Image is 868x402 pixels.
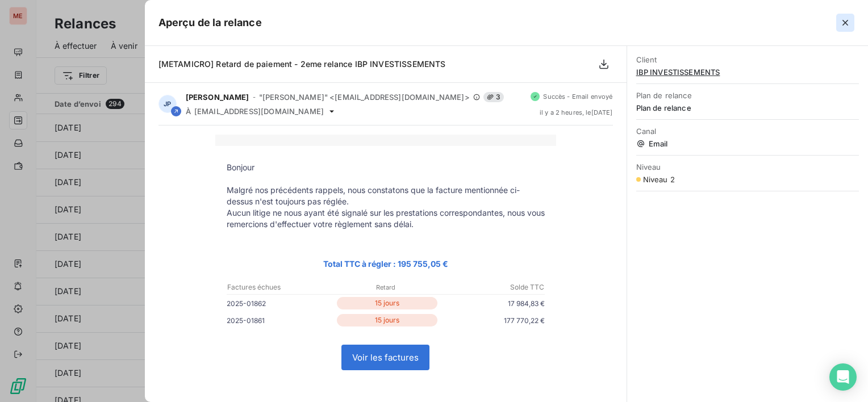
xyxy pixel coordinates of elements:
[227,162,545,173] p: Bonjour
[186,107,191,116] span: À
[440,315,545,326] p: 177 770,22 €
[636,55,859,64] span: Client
[227,282,332,292] p: Factures échues
[643,175,675,184] span: Niveau 2
[439,282,544,292] p: Solde TTC
[227,298,335,309] p: 2025-01862
[543,93,612,100] span: Succès - Email envoyé
[636,162,859,171] span: Niveau
[253,94,256,101] span: -
[636,127,859,136] span: Canal
[333,282,438,292] p: Retard
[158,95,177,113] div: JP
[158,15,262,31] h5: Aperçu de la relance
[440,298,545,309] p: 17 984,83 €
[227,207,545,230] p: Aucun litige ne nous ayant été signalé sur les prestations correspondantes, nous vous remercions ...
[342,345,429,370] a: Voir les factures
[829,363,857,391] div: Open Intercom Messenger
[186,93,249,102] span: [PERSON_NAME]
[259,93,470,102] span: "[PERSON_NAME]" <[EMAIL_ADDRESS][DOMAIN_NAME]>
[194,107,324,116] span: [EMAIL_ADDRESS][DOMAIN_NAME]
[540,109,613,116] span: il y a 2 heures , le [DATE]
[483,92,504,102] span: 3
[227,185,545,207] p: Malgré nos précédents rappels, nous constatons que la facture mentionnée ci-dessus n'est toujours...
[636,139,859,148] span: Email
[337,314,437,326] p: 15 jours
[227,315,335,326] p: 2025-01861
[636,68,859,77] span: IBP INVESTISSEMENTS
[636,91,859,100] span: Plan de relance
[636,103,859,112] span: Plan de relance
[337,297,437,309] p: 15 jours
[158,59,446,69] span: [METAMICRO] Retard de paiement - 2eme relance IBP INVESTISSEMENTS
[227,257,545,270] p: Total TTC à régler : 195 755,05 €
